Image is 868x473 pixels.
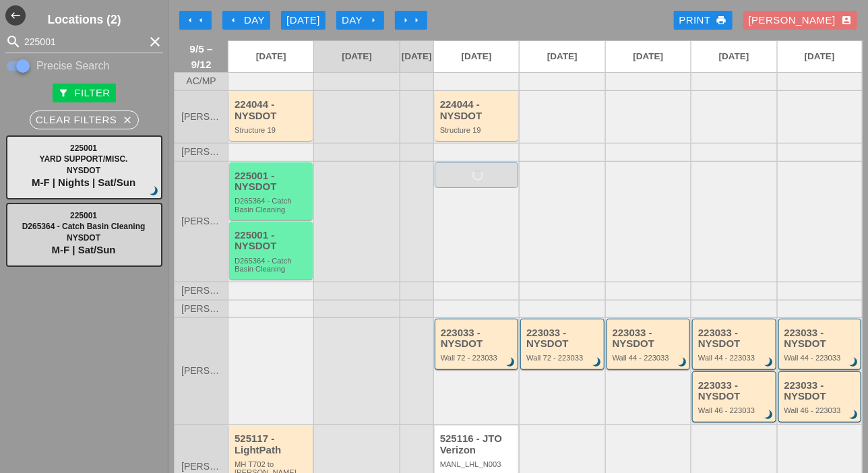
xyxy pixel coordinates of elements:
[613,327,686,350] div: 223033 - NYSDOT
[411,15,422,26] i: arrow_right
[314,41,399,72] a: [DATE]
[841,15,852,26] i: account_box
[674,11,733,30] a: Print
[67,166,100,175] span: NYSDOT
[606,41,691,72] a: [DATE]
[53,84,115,102] button: Filter
[181,41,221,72] span: 9/5 – 9/12
[58,88,69,98] i: filter_alt
[235,126,309,134] div: Structure 19
[147,34,163,50] i: clear
[434,41,519,72] a: [DATE]
[40,154,128,164] span: YARD SUPPORT/MISC.
[235,197,309,214] div: D265364 - Catch Basin Cleaning
[698,327,772,350] div: 223033 - NYSDOT
[235,257,309,274] div: D265364 - Catch Basin Cleaning
[698,354,772,362] div: Wall 44 - 223033
[235,433,309,455] div: 525117 - LightPath
[228,41,313,72] a: [DATE]
[181,112,221,122] span: [PERSON_NAME]
[181,216,221,226] span: [PERSON_NAME]
[784,327,857,350] div: 223033 - NYSDOT
[181,147,221,157] span: [PERSON_NAME]
[675,355,690,370] i: brightness_3
[336,11,384,30] button: Day
[228,13,265,28] div: Day
[36,113,133,128] div: Clear Filters
[762,355,776,370] i: brightness_3
[526,327,600,350] div: 223033 - NYSDOT
[520,41,604,72] a: [DATE]
[32,177,135,188] span: M-F | Nights | Sat/Sun
[395,11,427,30] button: Move Ahead 1 Week
[70,211,97,220] span: 225001
[743,11,857,30] button: [PERSON_NAME]
[716,15,727,26] i: print
[24,31,144,53] input: Search
[762,408,776,422] i: brightness_3
[58,86,110,101] div: Filter
[400,15,411,26] i: arrow_right
[67,233,100,243] span: NYSDOT
[22,222,146,231] span: D265364 - Catch Basin Cleaning
[368,15,379,26] i: arrow_right
[691,41,776,72] a: [DATE]
[181,304,221,314] span: [PERSON_NAME]
[181,286,221,296] span: [PERSON_NAME]
[846,408,861,422] i: brightness_3
[122,115,133,125] i: close
[222,11,270,30] button: Day
[342,13,379,28] div: Day
[228,15,239,26] i: arrow_left
[185,15,195,26] i: arrow_left
[181,462,221,472] span: [PERSON_NAME]
[441,354,514,362] div: Wall 72 - 223033
[5,58,163,74] div: Enable Precise search to match search terms exactly.
[679,13,727,28] div: Print
[5,5,26,26] button: Shrink Sidebar
[440,433,515,455] div: 525116 - JTO Verizon
[698,406,772,414] div: Wall 46 - 223033
[440,126,515,134] div: Structure 19
[846,355,861,370] i: brightness_3
[440,99,515,121] div: 224044 - NYSDOT
[235,230,309,252] div: 225001 - NYSDOT
[51,244,115,255] span: M-F | Sat/Sun
[195,15,206,26] i: arrow_left
[440,460,515,468] div: MANL_LHL_N003
[70,144,97,153] span: 225001
[784,380,857,402] div: 223033 - NYSDOT
[400,41,433,72] a: [DATE]
[698,380,772,402] div: 223033 - NYSDOT
[281,11,325,30] button: [DATE]
[784,354,857,362] div: Wall 44 - 223033
[286,13,320,28] div: [DATE]
[526,354,600,362] div: Wall 72 - 223033
[613,354,686,362] div: Wall 44 - 223033
[235,99,309,121] div: 224044 - NYSDOT
[186,76,216,86] span: AC/MP
[441,327,514,350] div: 223033 - NYSDOT
[5,5,26,26] i: west
[590,355,604,370] i: brightness_3
[179,11,212,30] button: Move Back 1 Week
[30,111,139,129] button: Clear Filters
[36,59,110,73] label: Precise Search
[147,184,162,199] i: brightness_3
[784,406,857,414] div: Wall 46 - 223033
[503,355,518,370] i: brightness_3
[181,366,221,376] span: [PERSON_NAME]
[749,13,852,28] div: [PERSON_NAME]
[235,170,309,193] div: 225001 - NYSDOT
[5,34,22,50] i: search
[778,41,862,72] a: [DATE]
